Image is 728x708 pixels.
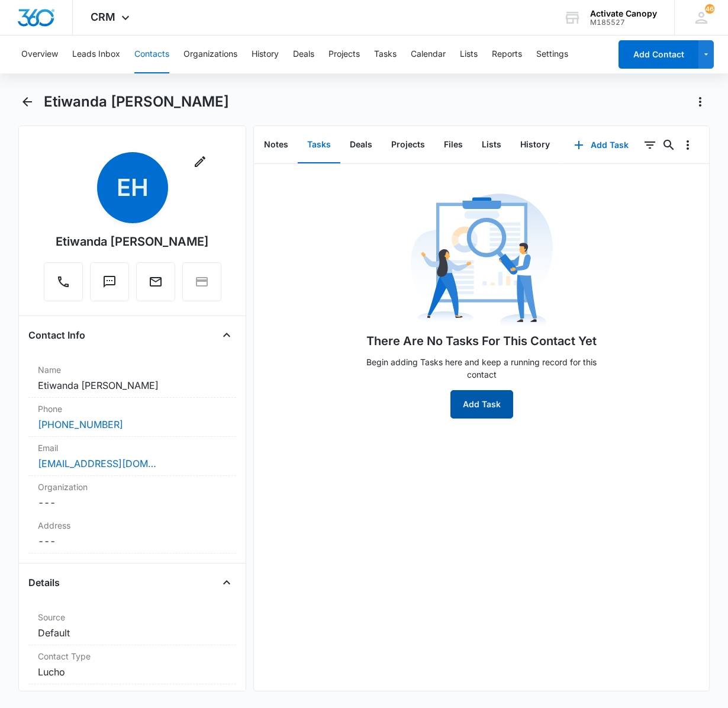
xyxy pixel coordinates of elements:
[18,92,37,111] button: Back
[411,190,553,332] img: No Data
[691,92,710,111] button: Actions
[366,332,597,350] h1: There Are No Tasks For This Contact Yet
[90,281,129,291] a: Text
[252,36,279,73] button: History
[374,36,397,73] button: Tasks
[38,363,227,376] label: Name
[136,262,175,301] button: Email
[357,356,606,381] p: Begin adding Tasks here and keep a running record for this contact
[217,326,236,345] button: Close
[705,4,714,14] span: 46
[90,262,129,301] button: Text
[136,281,175,291] a: Email
[38,442,227,454] label: Email
[38,417,123,432] a: [PHONE_NUMBER]
[590,18,657,27] div: account id
[38,481,227,493] label: Organization
[44,262,83,301] button: Call
[255,127,298,163] button: Notes
[28,645,237,684] div: Contact TypeLucho
[562,131,640,159] button: Add Task
[91,11,115,23] span: CRM
[72,36,120,73] button: Leads Inbox
[28,359,237,398] div: NameEtiwanda [PERSON_NAME]
[28,575,60,590] h4: Details
[38,650,227,662] label: Contact Type
[293,36,314,73] button: Deals
[382,127,434,163] button: Projects
[536,36,568,73] button: Settings
[38,403,227,415] label: Phone
[38,534,227,548] dd: ---
[21,36,58,73] button: Overview
[38,456,156,471] a: [EMAIL_ADDRESS][DOMAIN_NAME]
[659,136,678,155] button: Search...
[460,36,478,73] button: Lists
[38,495,227,510] dd: ---
[134,36,169,73] button: Contacts
[590,9,657,18] div: account name
[38,519,227,532] label: Address
[450,390,513,419] button: Add Task
[38,378,227,392] dd: Etiwanda [PERSON_NAME]
[38,689,227,701] label: Contact Status
[28,437,237,476] div: Email[EMAIL_ADDRESS][DOMAIN_NAME]
[28,514,237,553] div: Address---
[492,36,522,73] button: Reports
[328,36,360,73] button: Projects
[28,328,85,342] h4: Contact Info
[705,4,714,14] div: notifications count
[97,152,168,223] span: EH
[298,127,340,163] button: Tasks
[28,606,237,645] div: SourceDefault
[678,136,697,155] button: Overflow Menu
[411,36,446,73] button: Calendar
[56,233,209,250] div: Etiwanda [PERSON_NAME]
[472,127,511,163] button: Lists
[511,127,559,163] button: History
[28,398,237,437] div: Phone[PHONE_NUMBER]
[217,573,236,592] button: Close
[434,127,472,163] button: Files
[44,281,83,291] a: Call
[38,626,227,640] dd: Default
[38,665,227,679] dd: Lucho
[183,36,237,73] button: Organizations
[28,476,237,514] div: Organization---
[44,93,229,111] h1: Etiwanda [PERSON_NAME]
[340,127,382,163] button: Deals
[640,136,659,155] button: Filters
[38,611,227,623] label: Source
[619,40,698,69] button: Add Contact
